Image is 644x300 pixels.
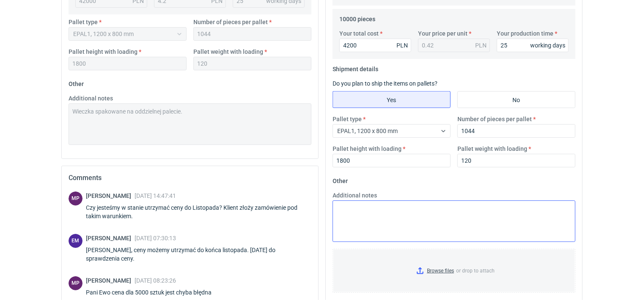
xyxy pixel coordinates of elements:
[457,144,527,153] label: Pallet weight with loading
[457,115,532,123] label: Number of pieces per pallet
[86,203,311,220] div: Czy jesteśmy w stanie utrzymać ceny do Listopada? Klient złoży zamówienie pod takim warunkiem.
[333,249,575,292] label: or drop to attach
[193,47,263,56] label: Pallet weight with loading
[457,124,575,138] input: 0
[69,276,83,290] figcaption: MP
[69,103,311,145] textarea: Wieczka spakowane na oddzielnej palecie.
[86,246,311,263] div: [PERSON_NAME], ceny możemy utrzymać do końca listopada. [DATE] do sprawdzenia ceny.
[457,91,575,108] label: No
[69,173,311,183] h2: Comments
[69,192,83,206] div: Michał Palasek
[396,41,408,50] div: PLN
[497,29,553,38] label: Your production time
[69,234,83,248] div: Ewa Mroczkowska
[69,94,113,103] label: Additional notes
[86,277,135,284] span: [PERSON_NAME]
[193,18,268,26] label: Number of pieces per pallet
[497,39,569,52] input: 0
[339,12,375,22] legend: 10000 pieces
[333,174,348,184] legend: Other
[86,288,222,297] div: Pani Ewo cena dla 5000 sztuk jest chyba błędna
[337,128,398,134] span: EPAL1, 1200 x 800 mm
[339,39,411,52] input: 0
[530,41,565,50] div: working days
[135,277,176,284] span: [DATE] 08:23:26
[333,154,451,167] input: 0
[333,91,451,108] label: Yes
[69,47,138,56] label: Pallet height with loading
[333,80,438,87] label: Do you plan to ship the items on pallets?
[69,192,83,206] figcaption: MP
[457,154,575,167] input: 0
[69,276,83,290] div: Michał Palasek
[69,234,83,248] figcaption: EM
[418,29,468,38] label: Your price per unit
[135,235,176,242] span: [DATE] 07:30:13
[339,29,379,38] label: Your total cost
[333,144,402,153] label: Pallet height with loading
[333,115,362,123] label: Pallet type
[333,191,377,200] label: Additional notes
[86,235,135,242] span: [PERSON_NAME]
[69,18,98,26] label: Pallet type
[475,41,487,50] div: PLN
[333,62,378,72] legend: Shipment details
[69,77,84,87] legend: Other
[135,192,176,199] span: [DATE] 14:47:41
[86,192,135,199] span: [PERSON_NAME]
